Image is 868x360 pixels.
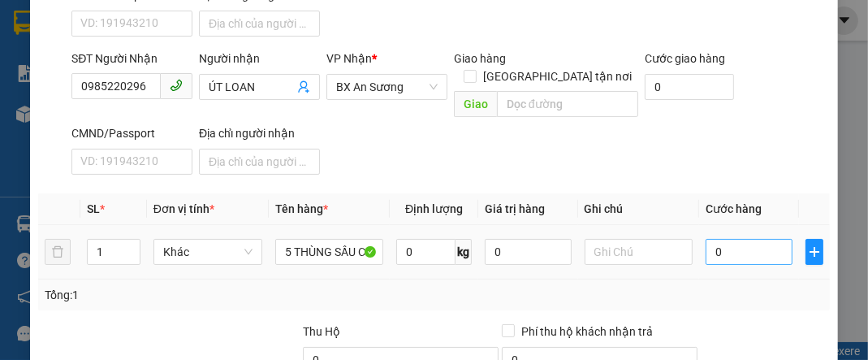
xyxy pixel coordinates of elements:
[155,79,235,94] strong: 0901 933 179
[45,286,336,304] div: Tổng: 1
[199,50,320,67] div: Người nhận
[11,72,90,87] strong: 0901 936 968
[45,239,71,265] button: delete
[199,149,320,175] input: Địa chỉ của người nhận
[515,323,659,340] span: Phí thu hộ khách nhận trả
[497,91,638,117] input: Dọc đường
[454,91,497,117] span: Giao
[303,325,340,338] span: Thu Hộ
[297,80,310,93] span: user-add
[405,202,463,215] span: Định lượng
[275,202,328,215] span: Tên hàng
[485,202,545,215] span: Giá trị hàng
[456,239,472,265] span: kg
[11,106,81,129] span: VP GỬI:
[75,15,232,38] span: ĐỨC ĐẠT GIA LAI
[645,52,725,65] label: Cước giao hàng
[706,202,762,215] span: Cước hàng
[585,239,693,265] input: Ghi Chú
[170,79,183,92] span: phone
[275,239,384,265] input: VD: Bàn, Ghế
[163,240,253,264] span: Khác
[59,54,139,69] strong: 0931 600 979
[153,202,214,215] span: Đơn vị tính
[199,124,320,142] div: Địa chỉ người nhận
[71,124,192,142] div: CMND/Passport
[805,239,823,265] button: plus
[578,193,700,225] th: Ghi chú
[645,74,734,100] input: Cước giao hàng
[199,11,320,37] input: Địa chỉ của người gửi
[485,239,571,265] input: 0
[86,106,209,129] span: VP Chư Prông
[87,202,100,215] span: SL
[336,75,438,99] span: BX An Sương
[477,67,638,85] span: [GEOGRAPHIC_DATA] tận nơi
[71,50,192,67] div: SĐT Người Nhận
[806,245,823,258] span: plus
[155,46,286,76] strong: 0901 900 568
[11,54,59,69] strong: Sài Gòn:
[155,46,257,61] strong: [PERSON_NAME]:
[454,52,506,65] span: Giao hàng
[326,52,372,65] span: VP Nhận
